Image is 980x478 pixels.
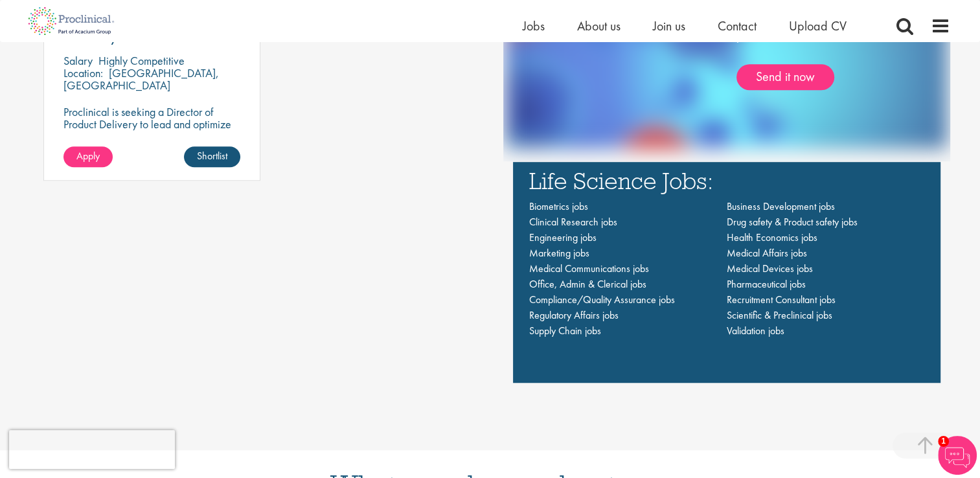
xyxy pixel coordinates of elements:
[529,308,619,322] a: Regulatory Affairs jobs
[736,15,918,90] div: Simply upload your CV and let us find jobs for you!
[727,277,806,291] a: Pharmaceutical jobs
[529,277,646,291] a: Office, Admin & Clerical jobs
[9,430,175,469] iframe: reCAPTCHA
[727,308,832,322] a: Scientific & Preclinical jobs
[63,146,113,167] a: Apply
[577,17,621,34] a: About us
[63,65,103,80] span: Location:
[63,11,240,43] a: Director of Product Delivery
[529,199,588,213] a: Biometrics jobs
[184,146,240,167] a: Shortlist
[529,215,617,229] a: Clinical Research jobs
[727,293,836,306] a: Recruitment Consultant jobs
[653,17,685,34] a: Join us
[727,215,858,229] a: Drug safety & Product safety jobs
[727,324,784,337] a: Validation jobs
[938,436,949,447] span: 1
[727,262,813,275] a: Medical Devices jobs
[529,199,924,339] nav: Main navigation
[63,106,240,155] p: Proclinical is seeking a Director of Product Delivery to lead and optimize product delivery pract...
[529,262,649,275] a: Medical Communications jobs
[98,53,185,68] p: Highly Competitive
[727,231,817,244] a: Health Economics jobs
[529,231,597,244] a: Engineering jobs
[727,246,807,260] a: Medical Affairs jobs
[529,246,589,260] a: Marketing jobs
[523,17,545,34] a: Jobs
[529,324,601,337] a: Supply Chain jobs
[736,64,834,90] a: Send it now
[718,17,757,34] a: Contact
[63,53,93,68] span: Salary
[727,199,835,213] a: Business Development jobs
[76,149,100,163] span: Apply
[63,65,219,93] p: [GEOGRAPHIC_DATA], [GEOGRAPHIC_DATA]
[529,293,675,306] a: Compliance/Quality Assurance jobs
[529,168,924,192] h3: Life Science Jobs:
[789,17,847,34] a: Upload CV
[938,436,977,475] img: Chatbot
